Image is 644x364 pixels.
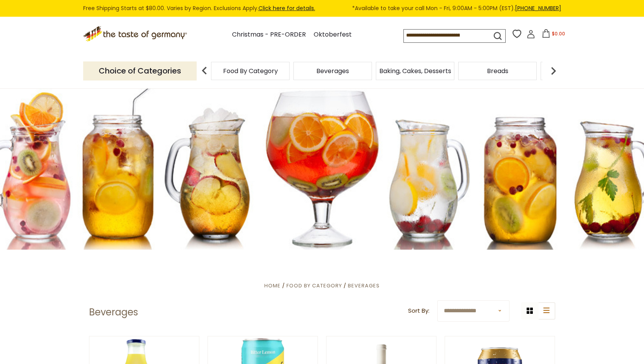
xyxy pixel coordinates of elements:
[89,306,138,318] h1: Beverages
[552,30,565,37] span: $0.00
[316,68,349,74] a: Beverages
[487,68,508,74] a: Breads
[264,282,281,289] a: Home
[408,306,429,316] label: Sort By:
[352,4,561,13] span: *Available to take your call Mon - Fri, 9:00AM - 5:00PM (EST).
[348,282,380,289] a: Beverages
[286,282,342,289] a: Food By Category
[314,30,352,40] a: Oktoberfest
[232,30,306,40] a: Christmas - PRE-ORDER
[537,29,570,41] button: $0.00
[83,61,197,80] p: Choice of Categories
[379,68,451,74] a: Baking, Cakes, Desserts
[546,63,561,79] img: next arrow
[258,4,315,12] a: Click here for details.
[223,68,278,74] a: Food By Category
[515,4,561,12] a: [PHONE_NUMBER]
[83,4,561,13] div: Free Shipping Starts at $80.00. Varies by Region. Exclusions Apply.
[197,63,212,79] img: previous arrow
